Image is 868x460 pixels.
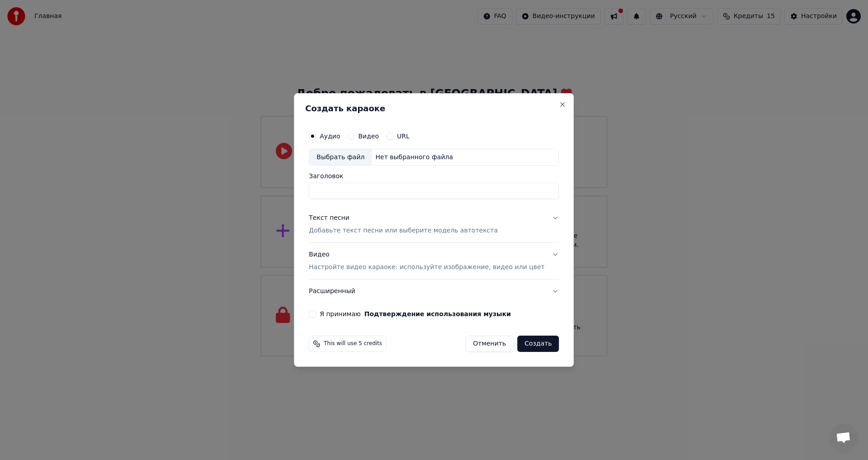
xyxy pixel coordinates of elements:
[364,311,511,317] button: Я принимаю
[320,311,511,317] label: Я принимаю
[309,214,349,223] div: Текст песни
[309,251,544,272] div: Видео
[358,133,379,139] label: Видео
[324,340,382,347] span: This will use 5 credits
[397,133,410,139] label: URL
[372,153,457,162] div: Нет выбранного файла
[309,263,544,272] p: Настройте видео караоке: используйте изображение, видео или цвет
[320,133,340,139] label: Аудио
[305,104,562,113] h2: Создать караоке
[309,173,559,180] label: Заголовок
[309,149,372,166] div: Выбрать файл
[309,243,559,280] button: ВидеоНастройте видео караоке: используйте изображение, видео или цвет
[517,336,559,352] button: Создать
[465,336,514,352] button: Отменить
[309,280,559,303] button: Расширенный
[309,227,498,236] p: Добавьте текст песни или выберите модель автотекста
[309,207,559,243] button: Текст песниДобавьте текст песни или выберите модель автотекста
